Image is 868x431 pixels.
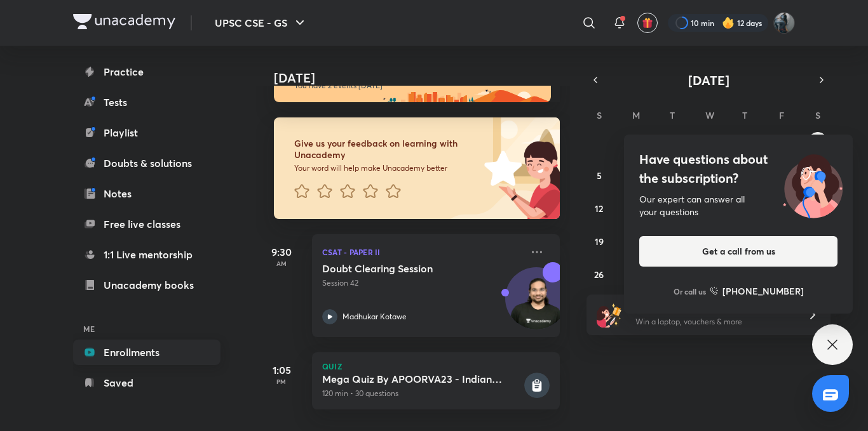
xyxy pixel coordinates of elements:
img: Avatar [506,274,567,335]
button: October 5, 2025 [589,165,609,185]
a: Practice [73,59,220,84]
h6: Give us your feedback on learning with Unacademy [294,138,480,161]
abbr: October 5, 2025 [597,169,602,182]
button: Get a call from us [639,236,837,267]
img: Company Logo [73,14,175,29]
p: Madhukar Kotawe [342,311,407,322]
a: Enrollments [73,340,220,365]
h6: ME [73,318,220,340]
a: Tests [73,90,220,115]
abbr: Sunday [597,109,602,121]
a: 1:1 Live mentorship [73,242,220,267]
p: CSAT - Paper II [322,244,522,260]
abbr: October 26, 2025 [594,269,604,281]
h4: Have questions about the subscription? [639,150,837,188]
a: Playlist [73,120,220,145]
button: avatar [637,13,658,33]
img: streak [722,17,735,29]
span: [DATE] [688,72,729,89]
a: Company Logo [73,14,175,32]
abbr: October 19, 2025 [595,235,604,248]
p: Session 42 [322,277,522,289]
button: October 19, 2025 [589,231,609,251]
button: [DATE] [604,71,813,89]
p: Quiz [322,362,550,370]
abbr: Monday [632,109,640,121]
h6: [PHONE_NUMBER] [722,284,804,298]
button: October 12, 2025 [589,198,609,218]
a: Unacademy books [73,272,220,298]
a: [PHONE_NUMBER] [710,284,804,298]
img: avatar [642,17,653,29]
abbr: Thursday [742,109,747,121]
p: Win a laptop, vouchers & more [635,316,792,328]
img: feedback_image [441,117,560,219]
h4: [DATE] [274,70,573,86]
button: October 26, 2025 [589,264,609,284]
h5: 9:30 [256,244,307,260]
abbr: Tuesday [670,109,675,121]
p: PM [256,378,307,385]
p: 120 min • 30 questions [322,388,522,399]
p: Or call us [674,286,706,297]
h5: 1:05 [256,362,307,378]
abbr: October 12, 2025 [595,202,603,215]
button: October 3, 2025 [771,132,792,152]
abbr: Saturday [815,109,820,121]
img: ttu_illustration_new.svg [773,150,853,218]
p: AM [256,260,307,267]
button: UPSC CSE - GS [207,10,315,36]
abbr: Wednesday [705,109,714,121]
button: October 1, 2025 [698,132,719,152]
h5: Doubt Clearing Session [322,262,480,275]
h5: Mega Quiz By APOORVA23 - Indian Geography [322,373,522,385]
a: Doubts & solutions [73,150,220,176]
abbr: Friday [779,109,784,121]
button: October 4, 2025 [808,132,828,152]
p: You have 2 events [DATE] [294,81,539,91]
p: Your word will help make Unacademy better [294,163,480,173]
a: Free live classes [73,211,220,237]
button: October 2, 2025 [735,132,755,152]
a: Saved [73,370,220,395]
img: Komal [773,12,795,34]
img: referral [597,302,622,328]
a: Notes [73,181,220,206]
div: Our expert can answer all your questions [639,193,837,218]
